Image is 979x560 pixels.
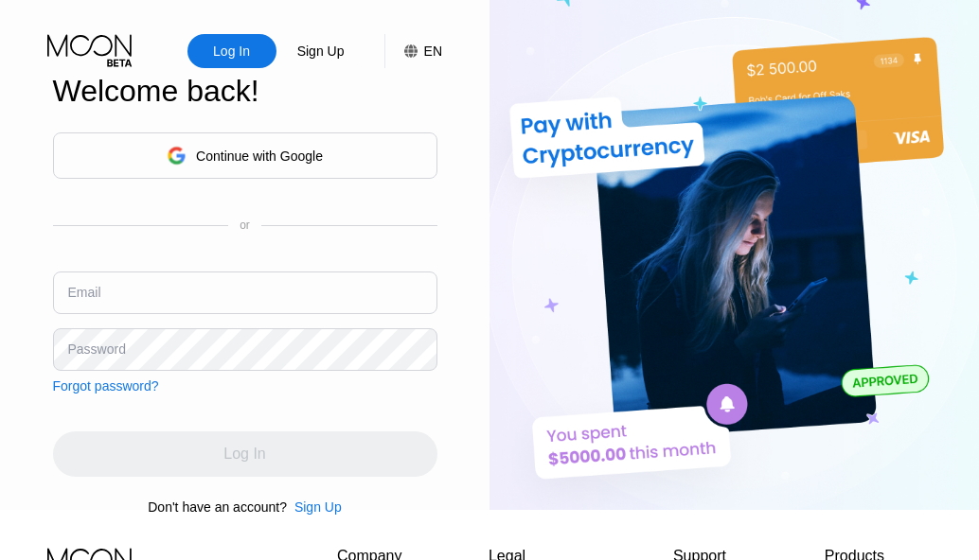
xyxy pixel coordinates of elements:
[187,34,276,68] div: Log In
[294,499,342,515] div: Sign Up
[68,285,101,300] div: Email
[276,34,365,68] div: Sign Up
[384,34,442,68] div: EN
[196,149,323,164] div: Continue with Google
[53,378,159,394] div: Forgot password?
[424,44,442,59] div: EN
[295,42,347,61] div: Sign Up
[53,74,437,109] div: Welcome back!
[240,219,250,232] div: or
[68,341,126,357] div: Password
[148,499,287,515] div: Don't have an account?
[287,499,342,515] div: Sign Up
[53,132,437,179] div: Continue with Google
[211,42,252,61] div: Log In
